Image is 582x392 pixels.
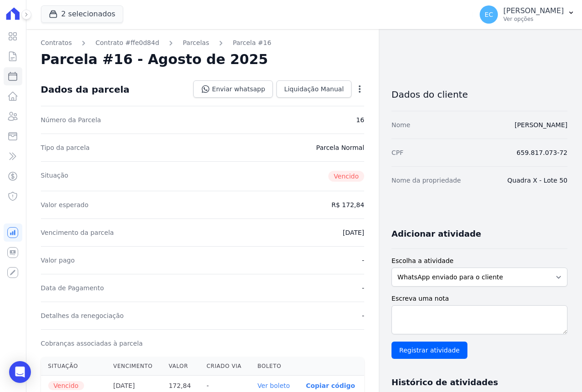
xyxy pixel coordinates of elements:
div: Dados da parcela [41,84,130,95]
dt: Detalhes da renegociação [41,311,124,320]
a: Enviar whatsapp [193,80,273,98]
dt: Data de Pagamento [41,283,104,293]
dd: - [362,283,364,293]
h3: Dados do cliente [391,89,567,100]
a: Parcela #16 [233,38,271,48]
dt: Número da Parcela [41,115,101,124]
a: Contratos [41,38,72,48]
h2: Parcela #16 - Agosto de 2025 [41,51,268,68]
dd: [DATE] [343,228,364,237]
p: Ver opções [503,15,564,23]
a: Parcelas [183,38,209,48]
dt: Tipo da parcela [41,143,90,152]
a: Contrato #ffe0d84d [95,38,159,48]
dt: Valor pago [41,256,75,265]
th: Criado via [199,357,250,376]
button: Copiar código [306,382,355,389]
a: Liquidação Manual [276,80,351,98]
span: EC [485,11,493,18]
dd: - [362,256,364,265]
dt: Vencimento da parcela [41,228,114,237]
span: Vencido [48,381,84,390]
dt: CPF [391,148,403,157]
p: [PERSON_NAME] [503,6,564,15]
dd: 16 [356,115,364,124]
dd: Quadra X - Lote 50 [507,176,567,185]
span: Liquidação Manual [284,84,344,94]
th: Boleto [250,357,298,376]
button: 2 selecionados [41,5,123,23]
input: Registrar atividade [391,342,467,359]
a: [PERSON_NAME] [515,121,567,129]
dd: 659.817.073-72 [517,148,567,157]
label: Escreva uma nota [391,294,567,303]
label: Escolha a atividade [391,256,567,266]
dt: Nome da propriedade [391,176,461,185]
a: Ver boleto [257,382,290,389]
dt: Situação [41,171,69,182]
h3: Histórico de atividades [391,377,498,388]
dt: Valor esperado [41,200,89,209]
nav: Breadcrumb [41,38,364,48]
dd: Parcela Normal [316,143,364,152]
h3: Adicionar atividade [391,228,481,239]
th: Vencimento [106,357,161,376]
span: Vencido [328,171,364,182]
dd: R$ 172,84 [331,200,364,209]
dt: Nome [391,120,410,129]
th: Situação [41,357,106,376]
th: Valor [161,357,199,376]
dt: Cobranças associadas à parcela [41,339,143,348]
div: Open Intercom Messenger [9,361,31,383]
button: EC [PERSON_NAME] Ver opções [472,2,582,27]
dd: - [362,311,364,320]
